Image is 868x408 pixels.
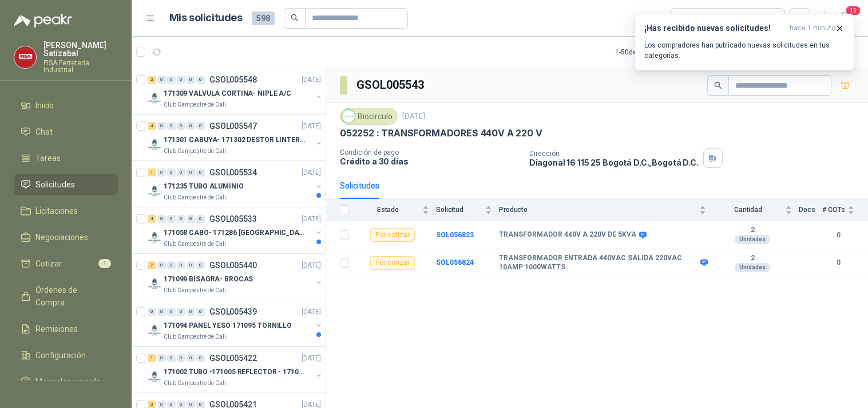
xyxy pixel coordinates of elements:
[157,261,166,269] div: 0
[157,76,166,84] div: 0
[187,354,195,362] div: 0
[209,215,257,223] p: GSOL005533
[167,354,176,362] div: 0
[148,166,323,202] a: 1 0 0 0 0 0 GSOL005534[DATE] Company Logo171235 TUBO ALUMINIOClub Campestre de Cali
[167,76,176,84] div: 0
[209,76,257,84] p: GSOL005548
[196,76,205,84] div: 0
[342,110,355,123] img: Company Logo
[148,308,156,316] div: 0
[291,14,299,22] span: search
[177,168,185,176] div: 0
[164,88,291,99] p: 171309 VALVULA CORTINA- NIPLE A/C
[436,258,474,266] b: SOL056824
[14,46,36,68] img: Company Logo
[196,122,205,130] div: 0
[148,277,161,291] img: Company Logo
[790,23,835,33] span: hace 1 minuto
[164,367,306,378] p: 171002 TUBO -171005 REFLECTOR - 171007 PANEL
[499,199,713,221] th: Producto
[14,121,118,143] a: Chat
[35,205,78,217] span: Licitaciones
[713,254,792,263] b: 2
[164,274,253,285] p: 171099 BISAGRA- BROCAS
[735,263,770,272] div: Unidades
[14,14,72,28] img: Logo peakr
[177,215,185,223] div: 0
[35,284,107,309] span: Órdenes de Compra
[14,344,118,366] a: Configuración
[148,261,156,269] div: 7
[148,184,161,198] img: Company Logo
[799,199,822,221] th: Docs
[340,108,398,125] div: Biocirculo
[14,279,118,313] a: Órdenes de Compra
[302,260,321,271] p: [DATE]
[187,168,195,176] div: 0
[845,5,861,16] span: 15
[187,308,195,316] div: 0
[187,261,195,269] div: 0
[157,215,166,223] div: 0
[14,95,118,116] a: Inicio
[644,23,785,33] h3: ¡Has recibido nuevas solicitudes!
[167,215,176,223] div: 0
[187,76,195,84] div: 0
[529,150,699,158] p: Dirección
[35,231,88,244] span: Negociaciones
[167,308,176,316] div: 0
[402,111,425,122] p: [DATE]
[164,147,226,156] p: Club Campestre de Cali
[157,122,166,130] div: 0
[302,121,321,132] p: [DATE]
[735,235,770,244] div: Unidades
[157,308,166,316] div: 0
[187,122,195,130] div: 0
[35,349,86,362] span: Configuración
[164,100,226,109] p: Club Campestre de Cali
[148,122,156,130] div: 4
[164,240,226,249] p: Club Campestre de Cali
[499,206,697,214] span: Producto
[148,354,156,362] div: 1
[302,167,321,178] p: [DATE]
[196,215,205,223] div: 0
[35,125,53,138] span: Chat
[14,174,118,195] a: Solicitudes
[167,261,176,269] div: 0
[148,119,323,156] a: 4 0 0 0 0 0 GSOL005547[DATE] Company Logo171301 CABUYA- 171302 DESTOR LINTER- 171305 PINZAClub Ca...
[157,354,166,362] div: 0
[834,8,854,29] button: 15
[35,99,54,112] span: Inicio
[14,147,118,169] a: Tareas
[302,214,321,225] p: [DATE]
[98,259,111,268] span: 1
[148,215,156,223] div: 4
[356,199,436,221] th: Estado
[148,212,323,249] a: 4 0 0 0 0 0 GSOL005533[DATE] Company Logo171058 CABO- 171286 [GEOGRAPHIC_DATA]Club Campestre de Cali
[340,148,520,156] p: Condición de pago
[713,206,783,214] span: Cantidad
[14,226,118,248] a: Negociaciones
[167,122,176,130] div: 0
[822,230,854,241] b: 0
[43,41,118,57] p: [PERSON_NAME] Satizabal
[148,91,161,105] img: Company Logo
[164,320,292,331] p: 171094 PANEL YESO 171095 TORNILLO
[35,375,101,388] span: Manuales y ayuda
[167,168,176,176] div: 0
[252,11,275,25] span: 598
[196,168,205,176] div: 0
[148,73,323,109] a: 2 0 0 0 0 0 GSOL005548[DATE] Company Logo171309 VALVULA CORTINA- NIPLE A/CClub Campestre de Cali
[177,261,185,269] div: 0
[209,168,257,176] p: GSOL005534
[157,168,166,176] div: 0
[196,261,205,269] div: 0
[196,308,205,316] div: 0
[164,135,306,146] p: 171301 CABUYA- 171302 DESTOR LINTER- 171305 PINZA
[436,231,474,239] a: SOL056823
[635,14,854,70] button: ¡Has recibido nuevas solicitudes!hace 1 minuto Los compradores han publicado nuevas solicitudes e...
[678,12,702,25] div: Todas
[148,351,323,388] a: 1 0 0 0 0 0 GSOL005422[DATE] Company Logo171002 TUBO -171005 REFLECTOR - 171007 PANELClub Campest...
